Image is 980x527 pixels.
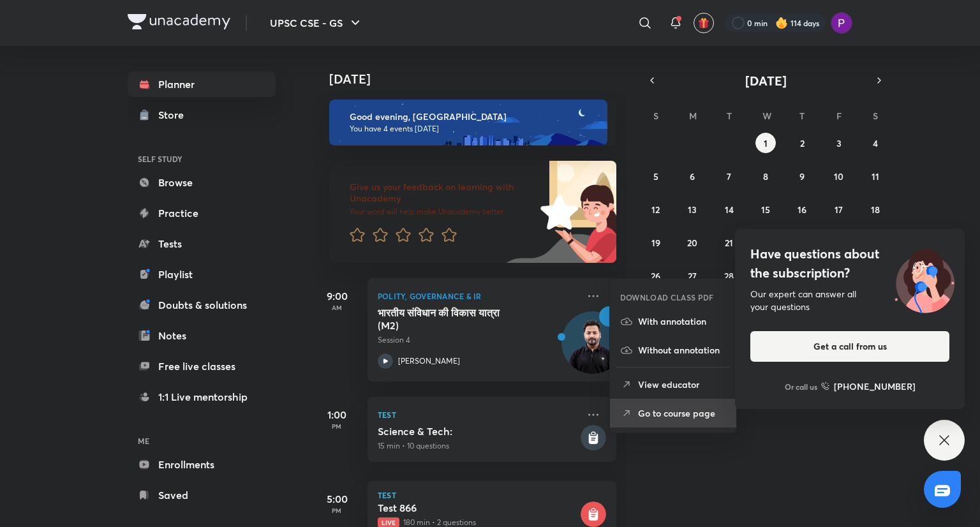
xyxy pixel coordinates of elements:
p: 15 min • 10 questions [378,440,578,452]
div: Our expert can answer all your questions [750,288,949,313]
button: October 13, 2025 [682,199,702,219]
p: Your word will help make Unacademy better [350,207,536,217]
button: October 9, 2025 [792,166,812,186]
a: Saved [128,482,276,508]
button: October 8, 2025 [755,166,776,186]
abbr: October 13, 2025 [688,204,697,216]
button: October 2, 2025 [792,133,812,153]
abbr: Sunday [653,110,658,122]
p: Go to course page [638,406,726,420]
abbr: October 11, 2025 [872,170,879,182]
abbr: October 10, 2025 [834,170,843,182]
abbr: October 20, 2025 [687,237,697,249]
p: PM [311,422,362,430]
abbr: Friday [836,110,842,122]
abbr: Tuesday [727,110,732,122]
p: Session 4 [378,334,578,346]
img: avatar [698,17,709,29]
button: October 18, 2025 [865,199,886,219]
h5: 1:00 [311,407,362,422]
h5: भारतीय संविधान की विकास यात्रा (M2) [378,306,537,332]
button: UPSC CSE - GS [262,10,371,36]
abbr: October 15, 2025 [761,204,770,216]
a: Practice [128,200,276,226]
a: Store [128,102,276,128]
button: avatar [694,13,714,33]
h4: [DATE] [329,71,629,87]
h6: Good evening, [GEOGRAPHIC_DATA] [350,111,596,122]
button: October 5, 2025 [646,166,666,186]
h4: Have questions about the subscription? [750,244,949,283]
a: Enrollments [128,452,276,477]
abbr: October 8, 2025 [763,170,768,182]
button: October 16, 2025 [792,199,812,219]
button: October 14, 2025 [719,199,739,219]
p: You have 4 events [DATE] [350,124,596,134]
abbr: October 1, 2025 [764,137,768,149]
abbr: Monday [689,110,697,122]
img: Preeti Pandey [831,12,852,34]
h6: Give us your feedback on learning with Unacademy [350,181,536,204]
a: Free live classes [128,353,276,379]
p: [PERSON_NAME] [398,355,460,367]
abbr: October 21, 2025 [725,237,733,249]
h5: Test 866 [378,501,578,514]
p: Polity, Governance & IR [378,288,578,304]
h6: SELF STUDY [128,148,276,170]
a: [PHONE_NUMBER] [821,380,916,393]
abbr: October 27, 2025 [688,270,697,282]
abbr: Wednesday [762,110,771,122]
abbr: October 4, 2025 [873,137,878,149]
h6: DOWNLOAD CLASS PDF [620,292,714,303]
button: October 15, 2025 [755,199,776,219]
button: October 1, 2025 [755,133,776,153]
button: October 19, 2025 [646,232,666,253]
abbr: October 9, 2025 [799,170,805,182]
h5: 9:00 [311,288,362,304]
p: Test [378,491,606,499]
abbr: Thursday [799,110,805,122]
p: PM [311,507,362,514]
a: 1:1 Live mentorship [128,384,276,410]
a: Tests [128,231,276,256]
p: Without annotation [638,343,726,357]
h6: ME [128,430,276,452]
button: Get a call from us [750,331,949,362]
abbr: October 18, 2025 [871,204,880,216]
h5: 5:00 [311,491,362,507]
a: Doubts & solutions [128,292,276,318]
button: October 20, 2025 [682,232,702,253]
button: October 26, 2025 [646,265,666,286]
abbr: October 26, 2025 [651,270,660,282]
button: October 3, 2025 [829,133,849,153]
button: October 6, 2025 [682,166,702,186]
h6: [PHONE_NUMBER] [834,380,916,393]
abbr: October 12, 2025 [651,204,660,216]
abbr: October 19, 2025 [651,237,660,249]
abbr: October 7, 2025 [727,170,731,182]
button: October 11, 2025 [865,166,886,186]
abbr: Saturday [873,110,878,122]
img: streak [775,17,788,29]
button: October 21, 2025 [719,232,739,253]
a: Browse [128,170,276,195]
img: Avatar [562,318,623,380]
abbr: October 2, 2025 [800,137,805,149]
a: Company Logo [128,14,230,33]
a: Notes [128,323,276,348]
p: View educator [638,378,726,391]
button: October 28, 2025 [719,265,739,286]
abbr: October 3, 2025 [836,137,842,149]
span: [DATE] [745,72,787,89]
button: October 7, 2025 [719,166,739,186]
abbr: October 17, 2025 [835,204,843,216]
p: Test [378,407,578,422]
button: October 10, 2025 [829,166,849,186]
img: feedback_image [497,161,616,263]
a: Planner [128,71,276,97]
abbr: October 5, 2025 [653,170,658,182]
img: ttu_illustration_new.svg [884,244,965,313]
button: [DATE] [661,71,870,89]
button: October 12, 2025 [646,199,666,219]
button: October 17, 2025 [829,199,849,219]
